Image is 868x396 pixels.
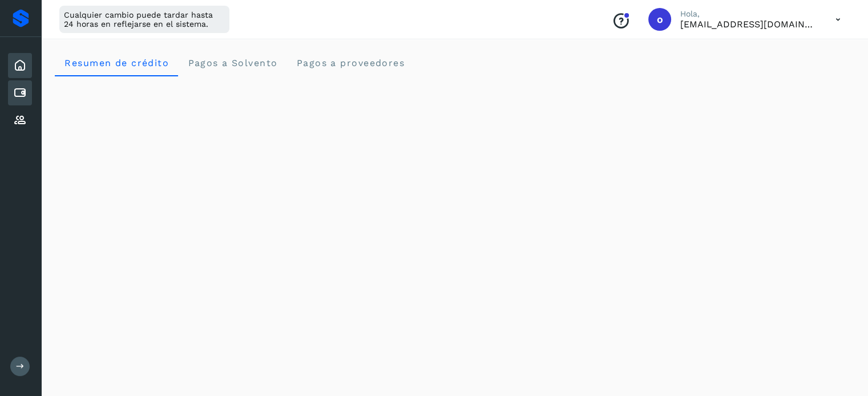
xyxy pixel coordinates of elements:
p: orlando@rfllogistics.com.mx [680,19,817,30]
p: Hola, [680,9,817,19]
div: Proveedores [8,108,32,133]
div: Cuentas por pagar [8,80,32,105]
span: Pagos a Solvento [187,58,277,68]
span: Resumen de crédito [64,58,169,68]
div: Cualquier cambio puede tardar hasta 24 horas en reflejarse en el sistema. [59,6,229,33]
span: Pagos a proveedores [296,58,405,68]
div: Inicio [8,53,32,78]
